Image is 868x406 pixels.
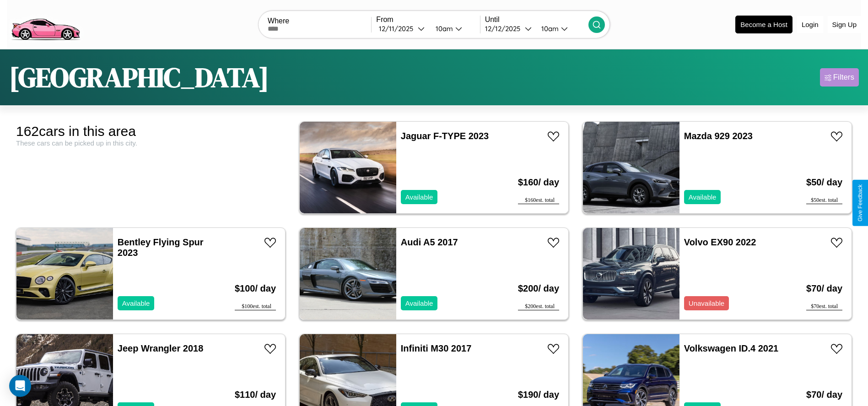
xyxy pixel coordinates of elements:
[689,297,724,309] p: Unavailable
[9,375,31,397] div: Open Intercom Messenger
[122,297,150,309] p: Available
[235,303,276,310] div: $ 100 est. total
[405,191,433,203] p: Available
[405,297,433,309] p: Available
[534,24,588,33] button: 10am
[806,197,842,204] div: $ 50 est. total
[7,5,84,43] img: logo
[485,24,525,33] div: 12 / 12 / 2025
[797,16,823,33] button: Login
[735,16,793,33] button: Become a Host
[16,139,286,147] div: These cars can be picked up in this city.
[16,124,286,139] div: 162 cars in this area
[235,274,276,303] h3: $ 100 / day
[376,24,428,33] button: 12/11/2025
[518,168,559,197] h3: $ 160 / day
[684,237,756,247] a: Volvo EX90 2022
[401,131,489,141] a: Jaguar F-TYPE 2023
[431,24,455,33] div: 10am
[401,237,458,247] a: Audi A5 2017
[379,24,418,33] div: 12 / 11 / 2025
[268,17,371,25] label: Where
[518,303,559,310] div: $ 200 est. total
[401,343,472,353] a: Infiniti M30 2017
[684,343,778,353] a: Volkswagen ID.4 2021
[833,73,854,82] div: Filters
[518,197,559,204] div: $ 160 est. total
[806,303,842,310] div: $ 70 est. total
[118,237,204,258] a: Bentley Flying Spur 2023
[9,59,269,96] h1: [GEOGRAPHIC_DATA]
[820,68,859,87] button: Filters
[689,191,717,203] p: Available
[376,16,480,24] label: From
[806,274,842,303] h3: $ 70 / day
[857,184,863,222] div: Give Feedback
[684,131,753,141] a: Mazda 929 2023
[485,16,588,24] label: Until
[806,168,842,197] h3: $ 50 / day
[537,24,561,33] div: 10am
[518,274,559,303] h3: $ 200 / day
[118,343,204,353] a: Jeep Wrangler 2018
[428,24,480,33] button: 10am
[828,16,861,33] button: Sign Up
